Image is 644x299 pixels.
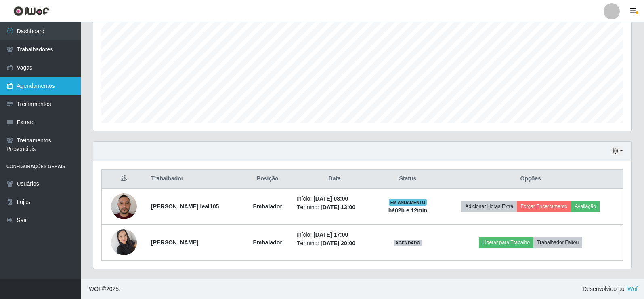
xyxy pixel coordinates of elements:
li: Início: [297,231,373,239]
button: Liberar para Trabalho [479,237,533,248]
time: [DATE] 13:00 [321,204,355,210]
button: Avaliação [571,201,600,212]
time: [DATE] 08:00 [313,195,348,202]
li: Término: [297,203,373,212]
button: Adicionar Horas Extra [461,201,517,212]
strong: há 02 h e 12 min [388,207,428,214]
button: Trabalhador Faltou [533,237,582,248]
button: Forçar Encerramento [517,201,571,212]
strong: [PERSON_NAME] leal105 [151,203,219,210]
strong: [PERSON_NAME] [151,239,198,246]
span: IWOF [87,286,102,292]
th: Posição [243,170,292,189]
li: Início: [297,195,373,203]
time: [DATE] 20:00 [321,240,355,246]
th: Data [292,170,378,189]
strong: Embalador [253,203,282,210]
span: AGENDADO [394,240,422,246]
a: iWof [626,286,638,292]
span: Desenvolvido por [583,285,638,293]
img: CoreUI Logo [13,6,49,16]
time: [DATE] 17:00 [313,231,348,238]
th: Trabalhador [146,170,243,189]
span: © 2025 . [87,285,120,293]
img: 1722007663957.jpeg [111,225,137,259]
strong: Embalador [253,239,282,246]
img: 1722098532519.jpeg [111,189,137,223]
li: Término: [297,239,373,248]
span: EM ANDAMENTO [389,199,427,206]
th: Status [378,170,438,189]
th: Opções [438,170,623,189]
